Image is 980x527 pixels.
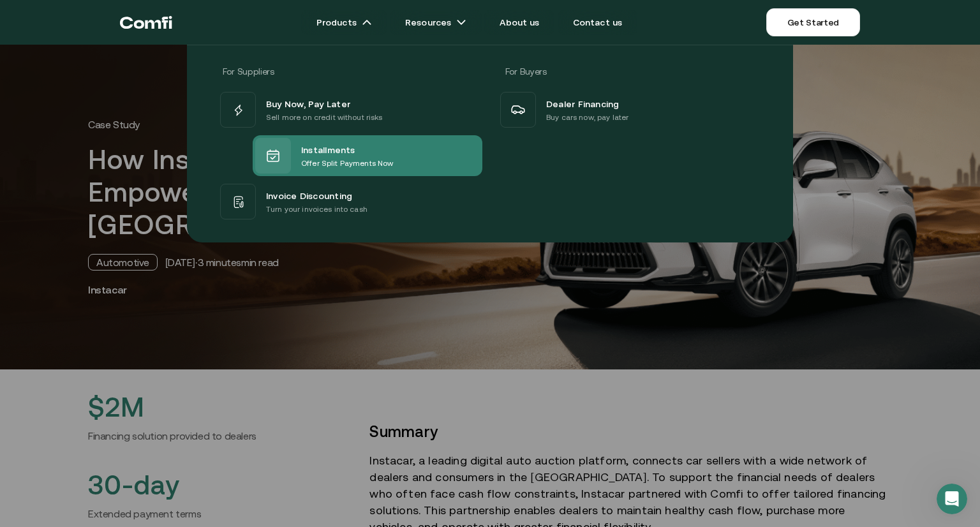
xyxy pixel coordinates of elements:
span: Installments [301,142,355,157]
a: Dealer FinancingBuy cars now, pay later [498,89,762,130]
a: Resourcesarrow icons [390,10,482,35]
span: Dealer Financing [546,96,620,111]
a: Return to the top of the Comfi home page [120,3,172,41]
p: Buy cars now, pay later [546,111,628,124]
p: Turn your invoices into cash [266,203,367,216]
span: For Buyers [505,66,547,77]
p: Offer Split Payments Now [301,157,393,170]
a: Invoice DiscountingTurn your invoices into cash [218,181,482,222]
a: Buy Now, Pay LaterSell more on credit without risks [218,89,482,130]
iframe: Intercom live chat [937,484,967,514]
a: About us [484,10,554,35]
span: Invoice Discounting [266,188,352,203]
span: For Suppliers [223,66,274,77]
a: InstallmentsOffer Split Payments Now [218,130,482,181]
img: arrow icons [456,17,466,27]
p: Sell more on credit without risks [266,111,383,124]
a: Contact us [558,10,638,35]
span: Buy Now, Pay Later [266,96,350,111]
a: Productsarrow icons [301,10,387,35]
img: arrow icons [362,17,372,27]
a: Get Started [766,8,860,36]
